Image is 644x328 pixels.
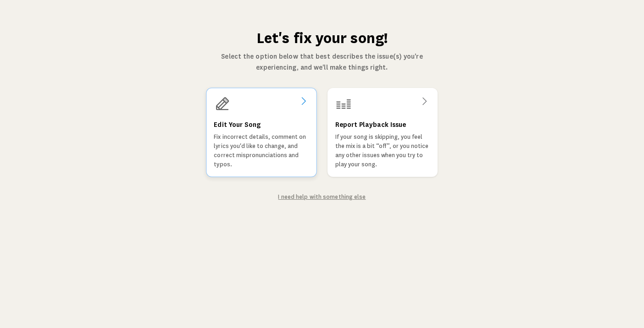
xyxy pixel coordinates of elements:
[278,193,366,201] a: I need help with something else
[205,29,439,48] h1: Let's fix your song!
[214,120,261,131] h3: Edit Your Song
[335,120,406,131] h3: Report Playback Issue
[328,88,438,177] a: Report Playback IssueIf your song is skipping, you feel the mix is a bit “off”, or you notice any...
[335,132,430,169] p: If your song is skipping, you feel the mix is a bit “off”, or you notice any other issues when yo...
[205,51,439,73] p: Select the option below that best describes the issue(s) you're experiencing, and we'll make thin...
[214,132,309,169] p: Fix incorrect details, comment on lyrics you'd like to change, and correct mispronunciations and ...
[206,88,316,177] a: Edit Your SongFix incorrect details, comment on lyrics you'd like to change, and correct mispronu...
